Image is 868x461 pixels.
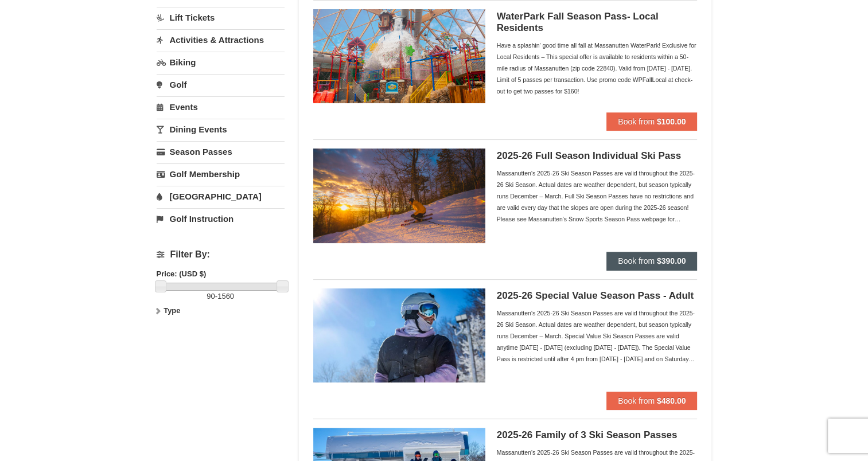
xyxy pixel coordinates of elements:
button: Book from $100.00 [606,112,697,131]
h5: 2025-26 Full Season Individual Ski Pass [497,150,698,162]
img: 6619937-212-8c750e5f.jpg [313,9,485,103]
h4: Filter By: [157,249,285,260]
div: Have a splashin' good time all fall at Massanutten WaterPark! Exclusive for Local Residents – Thi... [497,40,698,97]
a: Golf Membership [157,163,285,185]
a: Dining Events [157,119,285,140]
span: Book from [618,396,655,405]
h5: 2025-26 Special Value Season Pass - Adult [497,290,698,302]
strong: $480.00 [657,396,686,405]
strong: Type [164,306,180,315]
button: Book from $480.00 [606,392,697,410]
h5: 2025-26 Family of 3 Ski Season Passes [497,429,698,441]
strong: $100.00 [657,117,686,126]
a: Golf [157,74,285,95]
a: Golf Instruction [157,208,285,229]
span: 90 [207,292,215,300]
div: Massanutten's 2025-26 Ski Season Passes are valid throughout the 2025-26 Ski Season. Actual dates... [497,307,698,365]
a: [GEOGRAPHIC_DATA] [157,186,285,207]
a: Activities & Attractions [157,29,285,50]
img: 6619937-208-2295c65e.jpg [313,149,485,243]
div: Massanutten's 2025-26 Ski Season Passes are valid throughout the 2025-26 Ski Season. Actual dates... [497,167,698,225]
span: Book from [618,256,655,265]
img: 6619937-198-dda1df27.jpg [313,288,485,382]
strong: Price: (USD $) [157,269,207,278]
h5: WaterPark Fall Season Pass- Local Residents [497,11,698,34]
a: Lift Tickets [157,7,285,28]
a: Events [157,96,285,118]
span: Book from [618,117,655,126]
a: Biking [157,52,285,73]
button: Book from $390.00 [606,252,697,270]
a: Season Passes [157,141,285,162]
label: - [157,291,285,302]
span: 1560 [217,292,234,300]
strong: $390.00 [657,256,686,265]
